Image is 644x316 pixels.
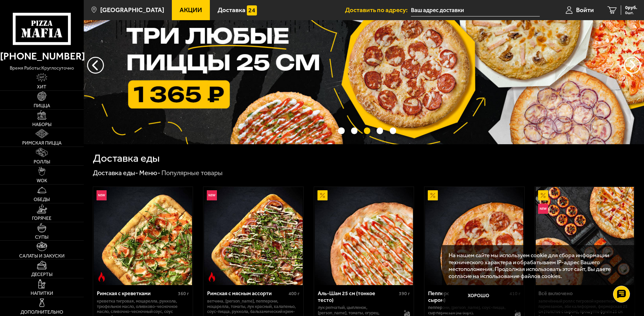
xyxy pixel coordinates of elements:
button: точки переключения [377,127,383,134]
span: Дополнительно [21,310,63,315]
span: WOK [37,179,47,183]
span: Обеды [34,197,50,202]
img: Акционный [317,190,328,200]
div: Пепперони 25 см (толстое с сыром) [428,290,508,303]
span: 0 руб. [625,5,637,10]
span: Доставка [218,7,245,13]
a: НовинкаОстрое блюдоРимская с мясным ассорти [203,187,303,285]
img: Новинка [207,190,217,200]
img: Пепперони 25 см (толстое с сыром) [425,187,523,285]
p: пепперони, [PERSON_NAME], соус-пицца, сыр пармезан (на борт). [428,305,508,316]
span: Пицца [34,104,50,108]
button: точки переключения [351,127,357,134]
img: Новинка [97,190,107,200]
button: точки переключения [390,127,396,134]
img: Острое блюдо [207,272,217,282]
span: 360 г [178,291,189,297]
span: Десерты [31,272,52,277]
img: Римская с креветками [94,187,192,285]
span: Римская пицца [22,141,62,146]
button: предыдущий [624,57,641,74]
span: Акции [180,7,202,13]
img: Акционный [428,190,438,200]
span: Напитки [31,291,53,296]
span: Супы [35,235,48,240]
button: точки переключения [364,127,370,134]
span: Доставить по адресу: [345,7,411,13]
p: На нашем сайте мы используем cookie для сбора информации технического характера и обрабатываем IP... [449,252,624,280]
a: НовинкаОстрое блюдоРимская с креветками [93,187,193,285]
img: Новинка [538,204,548,214]
span: [GEOGRAPHIC_DATA] [100,7,164,13]
span: Роллы [34,160,50,164]
img: Аль-Шам 25 см (тонкое тесто) [315,187,413,285]
a: АкционныйНовинкаВсё включено [535,187,635,285]
img: 15daf4d41897b9f0e9f617042186c801.svg [247,5,257,15]
h1: Доставка еды [93,153,160,164]
img: Всё включено [536,187,634,285]
a: АкционныйАль-Шам 25 см (тонкое тесто) [314,187,414,285]
div: Римская с креветками [97,290,177,297]
img: Римская с мясным ассорти [204,187,302,285]
span: Салаты и закуски [19,254,65,259]
span: Войти [576,7,594,13]
a: АкционныйПепперони 25 см (толстое с сыром) [424,187,524,285]
button: следующий [87,57,104,74]
img: Острое блюдо [97,272,107,282]
img: Акционный [538,190,548,200]
span: Наборы [32,122,51,127]
div: Популярные товары [161,169,223,177]
button: Хорошо [449,286,509,306]
button: точки переключения [338,127,344,134]
span: Хит [37,85,46,89]
div: Римская с мясным ассорти [207,290,287,297]
a: Доставка еды- [93,169,138,177]
span: 390 г [399,291,410,297]
a: Меню- [139,169,160,177]
span: 400 г [289,291,300,297]
span: 0 шт. [625,11,637,15]
div: Аль-Шам 25 см (тонкое тесто) [318,290,397,303]
span: Горячее [32,216,51,221]
input: Ваш адрес доставки [411,4,540,16]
